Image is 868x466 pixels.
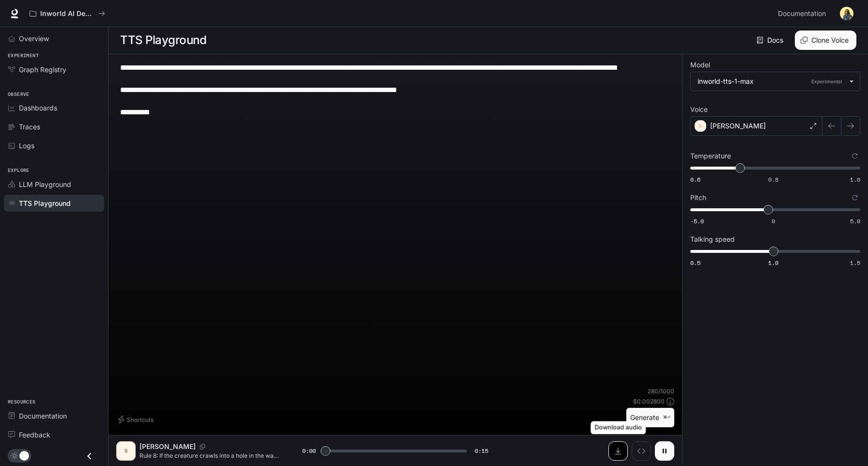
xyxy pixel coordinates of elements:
div: Download audio [591,421,646,435]
p: ⌘⏎ [663,415,670,420]
h1: TTS Playground [120,31,206,50]
p: Model [690,62,710,68]
span: 1.0 [768,259,778,267]
p: 280 / 1000 [648,387,674,395]
div: S [118,443,134,459]
span: 0 [772,217,775,225]
span: Graph Registry [19,64,66,75]
span: TTS Playground [19,198,71,208]
p: [PERSON_NAME] [139,442,196,451]
p: Experimental [809,77,844,86]
a: Overview [4,30,104,47]
button: User avatar [837,4,856,23]
span: Overview [19,33,49,44]
span: 0.6 [690,175,700,184]
span: 0:15 [475,446,488,456]
span: Traces [19,122,40,132]
button: Download audio [608,441,628,461]
p: Talking speed [690,236,735,243]
button: Reset to default [850,151,860,161]
p: Voice [690,106,708,113]
span: 1.5 [850,259,860,267]
button: Shortcuts [116,412,157,427]
p: Rule 8: If the creature crawls into a hole in the wall, you must follow. Approach carefully. To s... [139,451,279,460]
button: Generate⌘⏎ [626,408,674,428]
button: Reset to default [850,192,860,203]
span: 0:00 [302,446,316,456]
button: Copy Voice ID [196,444,209,450]
span: 0.5 [690,259,700,267]
span: 1.0 [850,175,860,184]
a: Dashboards [4,99,104,116]
p: Temperature [690,153,731,159]
span: LLM Playground [19,179,71,189]
a: Logs [4,137,104,154]
span: -5.0 [690,217,704,225]
button: Inspect [632,441,651,461]
span: 0.8 [768,175,778,184]
span: Dashboards [19,103,57,113]
button: All workspaces [25,4,109,23]
p: Pitch [690,194,706,201]
a: Documentation [774,4,833,23]
span: Logs [19,140,34,151]
div: inworld-tts-1-max [697,77,844,86]
a: Graph Registry [4,61,104,78]
a: Docs [755,31,787,50]
p: Inworld AI Demos [40,10,94,18]
a: Documentation [4,407,104,424]
span: 5.0 [850,217,860,225]
a: Feedback [4,426,104,443]
a: LLM Playground [4,176,104,193]
button: Close drawer [78,446,100,466]
span: Documentation [19,411,67,421]
span: Feedback [19,430,50,440]
button: Clone Voice [795,31,856,50]
img: User avatar [840,7,853,20]
p: [PERSON_NAME] [710,121,766,131]
p: $ 0.002800 [633,397,665,405]
span: Dark mode toggle [19,450,29,461]
a: TTS Playground [4,195,104,212]
span: Documentation [778,8,826,20]
div: inworld-tts-1-maxExperimental [691,72,860,91]
a: Traces [4,118,104,135]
